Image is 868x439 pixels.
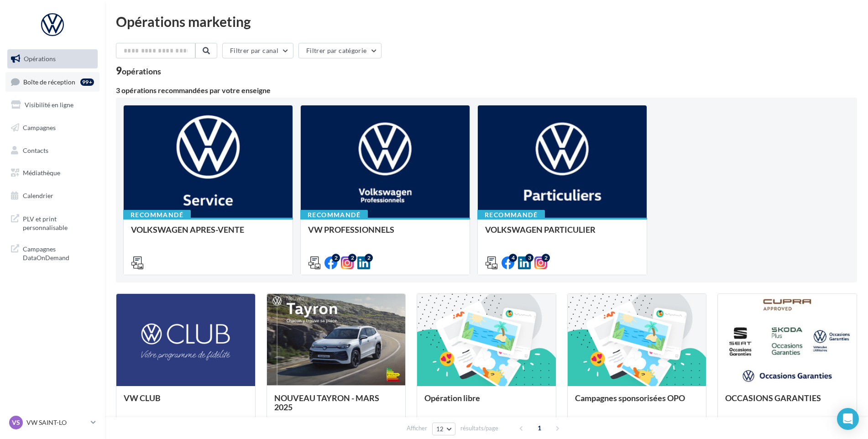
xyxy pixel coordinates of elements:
span: Campagnes sponsorisées OPO [575,393,685,403]
span: résultats/page [460,424,498,433]
span: 1 [532,421,547,435]
div: 2 [542,254,550,262]
span: Opération libre [424,393,480,403]
div: 3 opérations recommandées par votre enseigne [116,87,857,94]
span: Visibilité en ligne [25,101,73,109]
div: 2 [365,254,373,262]
a: VS VW SAINT-LO [7,414,98,431]
span: Contacts [23,146,48,154]
div: 99+ [80,78,94,86]
div: Opérations marketing [116,15,857,28]
div: 2 [332,254,340,262]
a: Campagnes [5,118,99,137]
span: Campagnes DataOnDemand [23,243,94,262]
span: VW CLUB [124,393,161,403]
span: Campagnes [23,124,56,131]
p: VW SAINT-LO [26,418,87,427]
div: Recommandé [300,210,368,220]
button: Filtrer par canal [222,43,293,58]
span: Boîte de réception [23,78,75,85]
button: Filtrer par catégorie [298,43,382,58]
button: 12 [432,423,455,435]
span: OCCASIONS GARANTIES [725,393,821,403]
span: Médiathèque [23,169,60,177]
div: 3 [525,254,533,262]
a: Médiathèque [5,163,99,183]
span: Calendrier [23,192,53,199]
span: Afficher [407,424,427,433]
span: 12 [436,425,444,433]
div: Recommandé [123,210,191,220]
a: PLV et print personnalisable [5,209,99,236]
span: VOLKSWAGEN PARTICULIER [485,225,596,235]
a: Visibilité en ligne [5,95,99,115]
div: Recommandé [477,210,545,220]
a: Calendrier [5,186,99,205]
a: Campagnes DataOnDemand [5,239,99,266]
span: NOUVEAU TAYRON - MARS 2025 [274,393,379,412]
span: PLV et print personnalisable [23,213,94,232]
div: 2 [348,254,356,262]
a: Boîte de réception99+ [5,72,99,92]
div: Open Intercom Messenger [837,408,859,430]
div: 9 [116,66,161,76]
span: Opérations [24,55,56,63]
div: opérations [122,67,161,75]
span: VS [12,418,20,427]
div: 4 [509,254,517,262]
span: VOLKSWAGEN APRES-VENTE [131,225,244,235]
a: Contacts [5,141,99,160]
a: Opérations [5,49,99,68]
span: VW PROFESSIONNELS [308,225,394,235]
